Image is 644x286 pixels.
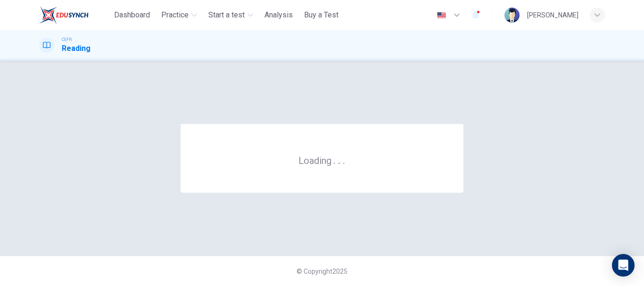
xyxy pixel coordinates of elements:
[161,9,189,21] span: Practice
[436,12,447,19] img: en
[612,254,635,277] div: Open Intercom Messenger
[264,9,293,21] span: Analysis
[333,152,336,167] h6: .
[62,43,91,54] h1: Reading
[205,7,257,24] button: Start a test
[208,9,245,21] span: Start a test
[157,7,201,24] button: Practice
[110,7,154,24] button: Dashboard
[114,9,150,21] span: Dashboard
[504,8,520,23] img: Profile picture
[297,268,347,275] span: © Copyright 2025
[39,6,89,25] img: ELTC logo
[39,6,110,25] a: ELTC logo
[300,7,342,24] button: Buy a Test
[338,152,341,167] h6: .
[298,154,346,166] h6: Loading
[62,36,72,43] span: CEFR
[527,9,578,21] div: [PERSON_NAME]
[304,9,339,21] span: Buy a Test
[261,7,297,24] button: Analysis
[342,152,346,167] h6: .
